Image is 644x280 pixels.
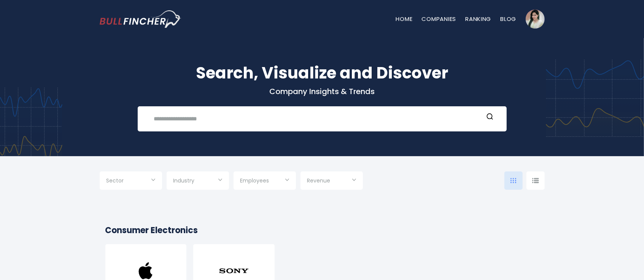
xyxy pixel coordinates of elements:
button: Search [485,113,495,123]
input: Selection [107,174,155,188]
a: Blog [501,15,517,23]
span: Employees [240,177,269,184]
h2: Consumer Electronics [105,224,539,237]
span: Sector [107,177,124,184]
span: Revenue [307,177,331,184]
input: Selection [240,174,289,188]
img: icon-comp-grid.svg [510,178,517,183]
a: Home [396,15,413,23]
a: Go to homepage [100,10,181,28]
img: bullfincher logo [100,10,181,28]
a: Ranking [465,15,491,23]
input: Selection [173,174,222,188]
p: Company Insights & Trends [100,86,545,96]
img: icon-comp-list-view.svg [532,178,539,183]
h1: Search, Visualize and Discover [100,61,545,85]
a: Companies [422,15,456,23]
input: Selection [307,174,356,188]
span: Industry [173,177,195,184]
